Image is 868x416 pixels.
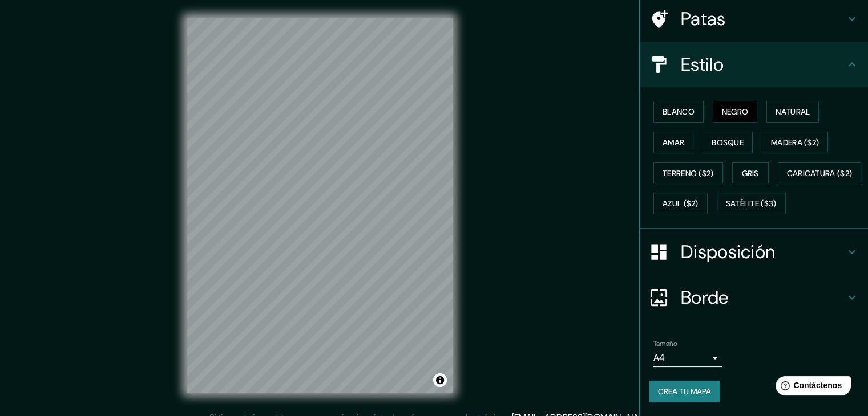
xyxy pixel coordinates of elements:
div: Estilo [640,42,868,87]
button: Madera ($2) [762,132,828,153]
font: Gris [742,168,759,178]
button: Crea tu mapa [649,381,720,402]
font: Borde [681,286,729,309]
font: Crea tu mapa [658,386,711,397]
font: Disposición [681,240,775,264]
button: Activar o desactivar atribución [433,373,447,387]
button: Terreno ($2) [653,162,723,184]
iframe: Lanzador de widgets de ayuda [766,372,855,403]
font: Blanco [663,107,695,117]
canvas: Mapa [187,18,453,393]
font: Negro [722,107,749,117]
button: Satélite ($3) [717,193,786,214]
font: Estilo [681,52,724,76]
button: Gris [732,162,769,184]
div: Borde [640,275,868,320]
font: Madera ($2) [771,137,819,148]
font: Caricatura ($2) [787,168,853,178]
button: Negro [713,101,758,123]
button: Azul ($2) [653,193,708,214]
button: Blanco [653,101,704,123]
font: Azul ($2) [663,199,699,209]
font: Tamaño [653,339,677,348]
font: A4 [653,352,665,364]
button: Natural [766,101,819,123]
div: A4 [653,349,722,367]
font: Patas [681,7,726,31]
font: Natural [776,107,810,117]
button: Amar [653,132,693,153]
div: Disposición [640,229,868,275]
font: Terreno ($2) [663,168,714,178]
button: Bosque [703,132,753,153]
font: Amar [663,137,684,148]
button: Caricatura ($2) [778,162,862,184]
font: Bosque [712,137,744,148]
font: Satélite ($3) [726,199,777,209]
